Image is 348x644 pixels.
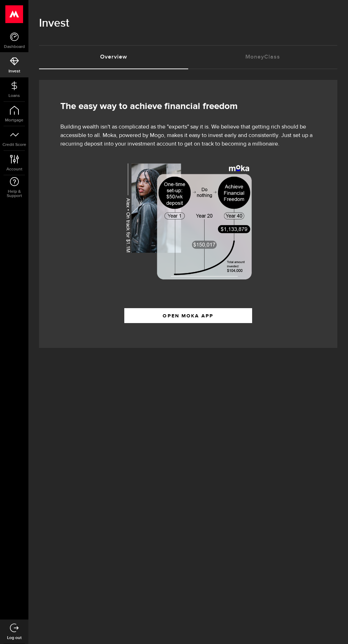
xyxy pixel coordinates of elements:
h1: Invest [39,14,337,33]
a: Overview [39,46,188,69]
img: wealth-overview-moka-image [124,163,252,280]
button: Open LiveChat chat widget [6,3,27,24]
a: MoneyClass [188,46,337,69]
button: OPEN MOKA APP [124,308,252,323]
ul: Tabs Navigation [39,45,337,69]
h2: The easy way to achieve financial freedom [60,101,316,112]
p: Building wealth isn't as complicated as the "experts" say it is. We believe that getting rich sho... [60,123,316,148]
span: OPEN MOKA APP [163,313,213,318]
